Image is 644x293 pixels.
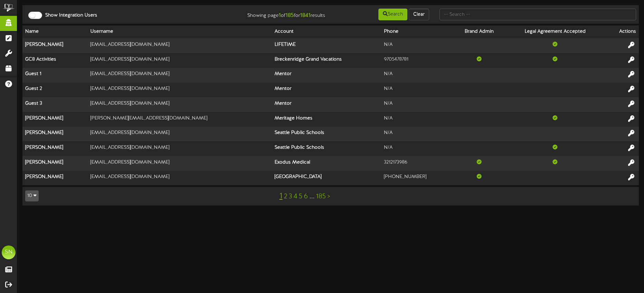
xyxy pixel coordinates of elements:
td: [EMAIL_ADDRESS][DOMAIN_NAME] [88,171,272,185]
strong: 1841 [300,12,310,19]
td: N/A [381,141,453,156]
th: Mentor [272,68,381,83]
strong: 1 [279,12,281,19]
div: Showing page of for results [227,8,330,20]
td: [PERSON_NAME][EMAIL_ADDRESS][DOMAIN_NAME] [88,112,272,127]
td: 9705478781 [381,53,453,68]
input: -- Search -- [439,9,636,20]
th: Mentor [272,97,381,112]
th: Guest 1 [22,68,88,83]
th: Phone [381,25,453,38]
th: Guest 2 [22,83,88,97]
a: 1 [279,192,283,201]
td: N/A [381,97,453,112]
a: 4 [294,193,297,200]
th: [PERSON_NAME] [22,38,88,53]
button: Search [378,9,407,20]
label: Show Integration Users [40,12,97,19]
td: [EMAIL_ADDRESS][DOMAIN_NAME] [88,127,272,142]
th: LIFETIME [272,38,381,53]
th: Brand Admin [453,25,505,38]
td: N/A [381,112,453,127]
a: > [327,193,330,200]
a: 185 [316,193,326,200]
th: [PERSON_NAME] [22,156,88,171]
th: Username [88,25,272,38]
button: Clear [409,9,429,20]
td: [EMAIL_ADDRESS][DOMAIN_NAME] [88,156,272,171]
td: [EMAIL_ADDRESS][DOMAIN_NAME] [88,68,272,83]
td: N/A [381,127,453,142]
div: SN [2,245,16,259]
th: [PERSON_NAME] [22,141,88,156]
th: Actions [605,25,639,38]
a: 6 [304,193,308,200]
td: N/A [381,38,453,53]
th: [PERSON_NAME] [22,112,88,127]
th: Meritage Homes [272,112,381,127]
button: 10 [25,190,39,201]
td: [EMAIL_ADDRESS][DOMAIN_NAME] [88,83,272,97]
th: Account [272,25,381,38]
th: Seattle Public Schools [272,141,381,156]
a: 3 [289,193,292,200]
td: N/A [381,83,453,97]
td: [EMAIL_ADDRESS][DOMAIN_NAME] [88,97,272,112]
th: [PERSON_NAME] [22,127,88,142]
th: Mentor [272,83,381,97]
th: Guest 3 [22,97,88,112]
th: Breckenridge Grand Vacations [272,53,381,68]
td: [EMAIL_ADDRESS][DOMAIN_NAME] [88,141,272,156]
th: Exodus Medical [272,156,381,171]
a: ... [309,193,315,200]
th: Legal Agreement Accepted [505,25,605,38]
strong: 185 [286,12,294,19]
th: GC8 Activities [22,53,88,68]
th: Seattle Public Schools [272,127,381,142]
a: 2 [284,193,287,200]
td: [EMAIL_ADDRESS][DOMAIN_NAME] [88,38,272,53]
th: [PERSON_NAME] [22,171,88,185]
th: [GEOGRAPHIC_DATA] [272,171,381,185]
td: [EMAIL_ADDRESS][DOMAIN_NAME] [88,53,272,68]
td: [PHONE_NUMBER] [381,171,453,185]
a: 5 [299,193,303,200]
td: N/A [381,68,453,83]
th: Name [22,25,88,38]
td: 3212173986 [381,156,453,171]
